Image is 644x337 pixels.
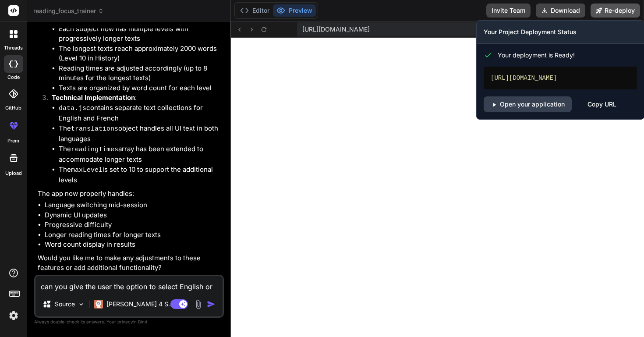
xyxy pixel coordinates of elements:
[6,308,21,323] img: settings
[59,105,86,112] code: data.js
[7,74,20,81] label: code
[484,96,572,112] a: Open your application
[71,146,118,153] code: readingTimes
[484,67,637,89] div: [URL][DOMAIN_NAME]
[5,104,21,112] label: GitHub
[59,103,222,124] li: contains separate text collections for English and French
[33,7,104,15] span: reading_focus_trainer
[231,38,644,337] iframe: Preview
[587,96,616,112] div: Copy URL
[484,28,637,36] h3: Your Project Deployment Status
[7,137,19,145] label: prem
[237,4,273,17] button: Editor
[4,44,23,52] label: threads
[59,165,222,185] li: The is set to 10 to support the additional levels
[34,318,224,326] p: Always double-check its answers. Your in Bind
[45,240,222,250] li: Word count display in results
[52,93,222,103] p: :
[45,200,222,210] li: Language switching mid-session
[106,300,172,309] p: [PERSON_NAME] 4 S..
[59,124,222,144] li: The object handles all UI text in both languages
[591,4,640,18] button: Re-deploy
[45,210,222,220] li: Dynamic UI updates
[193,299,203,309] img: attachment
[536,4,585,18] button: Download
[71,167,103,174] code: maxLevel
[55,300,75,309] p: Source
[94,300,103,309] img: Claude 4 Sonnet
[59,64,222,83] li: Reading times are adjusted accordingly (up to 8 minutes for the longest texts)
[59,44,222,64] li: The longest texts reach approximately 2000 words (Level 10 in History)
[273,4,316,17] button: Preview
[59,144,222,165] li: The array has been extended to accommodate longer texts
[59,83,222,93] li: Texts are organized by word count for each level
[78,301,85,308] img: Pick Models
[486,4,531,18] button: Invite Team
[207,300,216,309] img: icon
[498,51,575,60] span: Your deployment is Ready!
[38,189,222,199] p: The app now properly handles:
[71,125,118,133] code: translations
[52,93,135,102] strong: Technical Implementation
[38,253,222,273] p: Would you like me to make any adjustments to these features or add additional functionality?
[5,170,22,177] label: Upload
[117,319,133,324] span: privacy
[45,230,222,240] li: Longer reading times for longer texts
[302,25,370,34] span: [URL][DOMAIN_NAME]
[59,24,222,44] li: Each subject now has multiple levels with progressively longer texts
[45,220,222,230] li: Progressive difficulty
